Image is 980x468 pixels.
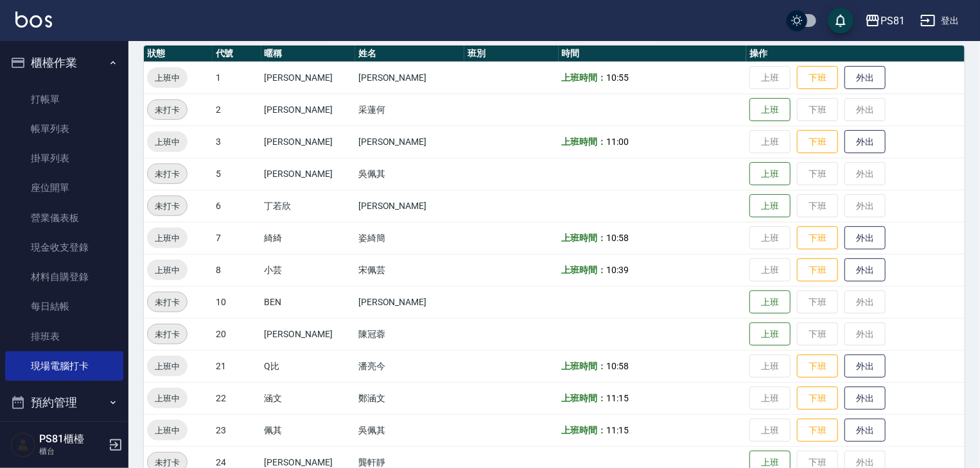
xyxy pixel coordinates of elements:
[213,414,261,446] td: 23
[261,158,355,190] td: [PERSON_NAME]
[844,419,886,442] button: 外出
[355,414,464,446] td: 吳佩其
[797,387,838,410] button: 下班
[355,286,464,318] td: [PERSON_NAME]
[261,222,355,254] td: 綺綺
[261,254,355,286] td: 小芸
[355,158,464,190] td: 吳佩其
[5,85,123,114] a: 打帳單
[749,290,791,314] button: 上班
[880,13,905,29] div: PS81
[261,126,355,158] td: [PERSON_NAME]
[606,425,629,435] span: 11:15
[5,351,123,381] a: 現場電腦打卡
[147,392,188,405] span: 上班中
[355,46,464,62] th: 姓名
[797,258,838,282] button: 下班
[464,46,558,62] th: 班別
[562,137,607,147] b: 上班時間：
[147,360,188,373] span: 上班中
[213,46,261,62] th: 代號
[148,167,187,181] span: 未打卡
[261,350,355,382] td: Q比
[797,66,838,90] button: 下班
[606,233,629,243] span: 10:58
[606,393,629,403] span: 11:15
[213,286,261,318] td: 10
[39,433,105,446] h5: PS81櫃檯
[213,190,261,222] td: 6
[261,286,355,318] td: BEN
[213,62,261,94] td: 1
[5,322,123,351] a: 排班表
[5,292,123,321] a: 每日結帳
[213,350,261,382] td: 21
[213,382,261,414] td: 22
[5,419,123,453] button: 報表及分析
[606,361,629,371] span: 10:58
[5,203,123,233] a: 營業儀表板
[355,126,464,158] td: [PERSON_NAME]
[355,254,464,286] td: 宋佩芸
[148,103,187,117] span: 未打卡
[844,387,886,410] button: 外出
[213,254,261,286] td: 8
[5,173,123,203] a: 座位開單
[147,424,188,437] span: 上班中
[606,72,629,83] span: 10:55
[355,62,464,94] td: [PERSON_NAME]
[261,94,355,126] td: [PERSON_NAME]
[147,71,188,85] span: 上班中
[797,419,838,442] button: 下班
[261,414,355,446] td: 佩其
[746,46,965,62] th: 操作
[10,432,36,458] img: Person
[261,318,355,350] td: [PERSON_NAME]
[562,361,607,371] b: 上班時間：
[749,194,791,218] button: 上班
[355,190,464,222] td: [PERSON_NAME]
[5,386,123,419] button: 預約管理
[828,8,853,33] button: save
[147,135,188,149] span: 上班中
[606,137,629,147] span: 11:00
[5,114,123,144] a: 帳單列表
[562,265,607,275] b: 上班時間：
[844,226,886,250] button: 外出
[213,126,261,158] td: 3
[562,425,607,435] b: 上班時間：
[915,9,965,33] button: 登出
[5,233,123,262] a: 現金收支登錄
[15,12,52,28] img: Logo
[355,318,464,350] td: 陳冠蓉
[144,46,213,62] th: 狀態
[562,393,607,403] b: 上班時間：
[749,162,791,186] button: 上班
[844,130,886,154] button: 外出
[213,158,261,190] td: 5
[606,265,629,275] span: 10:39
[749,322,791,346] button: 上班
[213,222,261,254] td: 7
[355,94,464,126] td: 采蓮何
[5,46,123,79] button: 櫃檯作業
[355,382,464,414] td: 鄭涵文
[5,144,123,173] a: 掛單列表
[213,318,261,350] td: 20
[213,94,261,126] td: 2
[261,382,355,414] td: 涵文
[844,355,886,378] button: 外出
[559,46,747,62] th: 時間
[148,328,187,341] span: 未打卡
[844,66,886,90] button: 外出
[148,199,187,213] span: 未打卡
[562,233,607,243] b: 上班時間：
[562,72,607,83] b: 上班時間：
[797,226,838,250] button: 下班
[860,8,910,34] button: PS81
[797,355,838,378] button: 下班
[148,296,187,309] span: 未打卡
[147,231,188,245] span: 上班中
[261,46,355,62] th: 暱稱
[147,263,188,277] span: 上班中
